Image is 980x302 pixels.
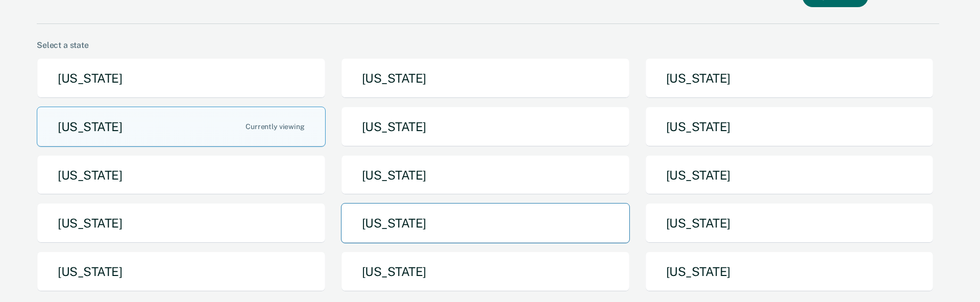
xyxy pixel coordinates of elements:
button: [US_STATE] [341,251,630,292]
button: [US_STATE] [341,203,630,243]
button: [US_STATE] [37,251,326,292]
button: [US_STATE] [341,107,630,147]
button: [US_STATE] [645,251,934,292]
button: [US_STATE] [645,155,934,195]
button: [US_STATE] [37,203,326,243]
button: [US_STATE] [37,155,326,195]
div: Select a state [37,40,939,50]
button: [US_STATE] [645,203,934,243]
button: [US_STATE] [37,58,326,98]
button: [US_STATE] [645,107,934,147]
button: [US_STATE] [645,58,934,98]
button: [US_STATE] [341,58,630,98]
button: [US_STATE] [37,107,326,147]
button: [US_STATE] [341,155,630,195]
